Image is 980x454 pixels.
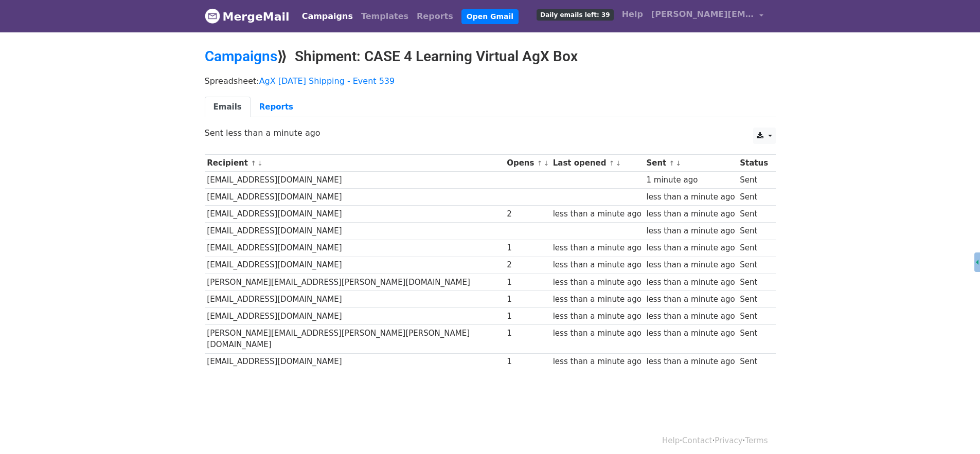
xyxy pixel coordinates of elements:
[737,307,770,324] td: Sent
[553,259,642,271] div: less than a minute ago
[737,172,770,189] td: Sent
[357,6,413,27] a: Templates
[205,76,776,86] p: Spreadsheet:
[205,274,505,290] td: [PERSON_NAME][EMAIL_ADDRESS][PERSON_NAME][DOMAIN_NAME]
[651,8,754,21] span: [PERSON_NAME][EMAIL_ADDRESS][PERSON_NAME][DOMAIN_NAME]
[205,353,505,370] td: [EMAIL_ADDRESS][DOMAIN_NAME]
[205,325,505,354] td: [PERSON_NAME][EMAIL_ADDRESS][PERSON_NAME][PERSON_NAME][DOMAIN_NAME]
[507,208,548,220] div: 2
[205,206,505,223] td: [EMAIL_ADDRESS][DOMAIN_NAME]
[507,311,548,322] div: 1
[737,274,770,290] td: Sent
[205,290,505,307] td: [EMAIL_ADDRESS][DOMAIN_NAME]
[745,436,768,445] a: Terms
[646,191,735,203] div: less than a minute ago
[532,4,617,25] a: Daily emails left: 39
[646,277,735,288] div: less than a minute ago
[205,257,505,274] td: [EMAIL_ADDRESS][DOMAIN_NAME]
[550,155,644,172] th: Last opened
[205,48,776,65] h2: ⟫ Shipment: CASE 4 Learning Virtual AgX Box
[205,307,505,324] td: [EMAIL_ADDRESS][DOMAIN_NAME]
[537,159,543,167] a: ↑
[205,6,290,27] a: MergeMail
[609,159,615,167] a: ↑
[251,159,256,167] a: ↑
[737,290,770,307] td: Sent
[507,259,548,271] div: 2
[662,436,680,445] a: Help
[646,242,735,254] div: less than a minute ago
[251,97,302,118] a: Reports
[507,242,548,254] div: 1
[205,240,505,257] td: [EMAIL_ADDRESS][DOMAIN_NAME]
[205,48,277,65] a: Campaigns
[675,159,681,167] a: ↓
[553,356,642,368] div: less than a minute ago
[616,159,621,167] a: ↓
[553,294,642,305] div: less than a minute ago
[507,294,548,305] div: 1
[737,353,770,370] td: Sent
[537,9,613,21] span: Daily emails left: 39
[507,328,548,339] div: 1
[646,311,735,322] div: less than a minute ago
[647,4,768,28] a: [PERSON_NAME][EMAIL_ADDRESS][PERSON_NAME][DOMAIN_NAME]
[205,128,776,138] p: Sent less than a minute ago
[205,189,505,206] td: [EMAIL_ADDRESS][DOMAIN_NAME]
[737,325,770,354] td: Sent
[646,225,735,237] div: less than a minute ago
[553,208,642,220] div: less than a minute ago
[737,189,770,206] td: Sent
[669,159,675,167] a: ↑
[259,76,395,86] a: AgX [DATE] Shipping - Event 539
[737,206,770,223] td: Sent
[504,155,550,172] th: Opens
[646,294,735,305] div: less than a minute ago
[737,223,770,240] td: Sent
[715,436,742,445] a: Privacy
[507,277,548,288] div: 1
[682,436,712,445] a: Contact
[205,155,505,172] th: Recipient
[507,356,548,368] div: 1
[413,6,457,27] a: Reports
[737,155,770,172] th: Status
[644,155,738,172] th: Sent
[553,242,642,254] div: less than a minute ago
[205,8,220,24] img: MergeMail logo
[646,174,735,186] div: 1 minute ago
[553,328,642,339] div: less than a minute ago
[553,277,642,288] div: less than a minute ago
[461,9,519,24] a: Open Gmail
[646,259,735,271] div: less than a minute ago
[205,97,251,118] a: Emails
[737,240,770,257] td: Sent
[543,159,549,167] a: ↓
[298,6,357,27] a: Campaigns
[646,208,735,220] div: less than a minute ago
[618,4,647,25] a: Help
[646,328,735,339] div: less than a minute ago
[553,311,642,322] div: less than a minute ago
[257,159,263,167] a: ↓
[205,172,505,189] td: [EMAIL_ADDRESS][DOMAIN_NAME]
[737,257,770,274] td: Sent
[205,223,505,240] td: [EMAIL_ADDRESS][DOMAIN_NAME]
[646,356,735,368] div: less than a minute ago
